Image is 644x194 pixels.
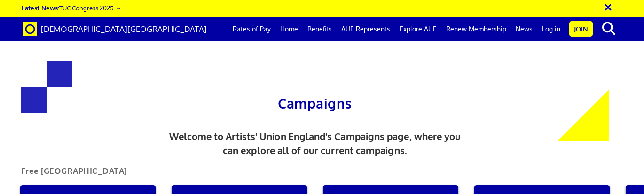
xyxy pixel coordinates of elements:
[22,4,59,12] strong: Latest News:
[569,21,593,37] a: Join
[22,4,121,12] a: Latest News:TUC Congress 2025 →
[275,17,303,41] a: Home
[41,24,207,34] span: [DEMOGRAPHIC_DATA][GEOGRAPHIC_DATA]
[595,19,623,39] button: search
[162,129,469,158] p: Welcome to Artists' Union England's Campaigns page, where you can explore all of our current camp...
[441,17,511,41] a: Renew Membership
[337,17,395,41] a: AUE Represents
[14,167,134,179] h2: Free [GEOGRAPHIC_DATA]
[16,17,214,41] a: Brand [DEMOGRAPHIC_DATA][GEOGRAPHIC_DATA]
[228,17,275,41] a: Rates of Pay
[303,17,337,41] a: Benefits
[537,17,565,41] a: Log in
[511,17,537,41] a: News
[278,95,352,112] span: Campaigns
[395,17,441,41] a: Explore AUE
